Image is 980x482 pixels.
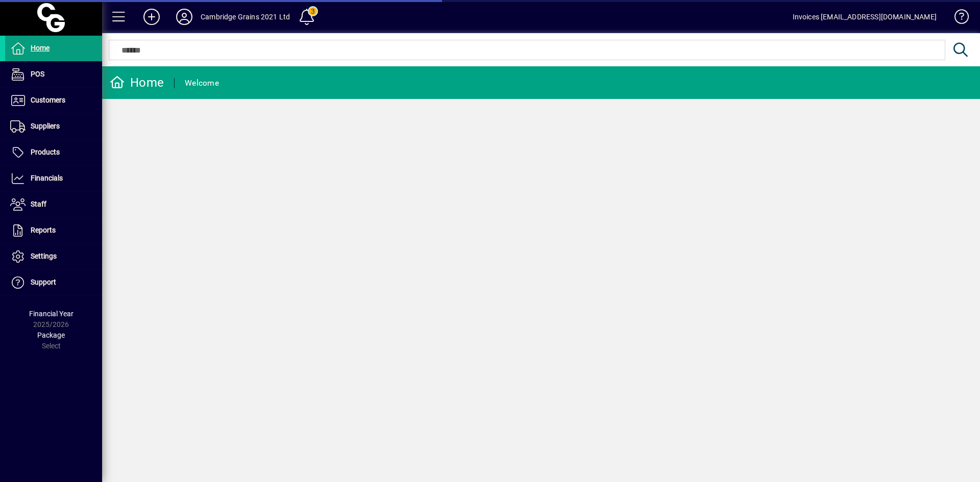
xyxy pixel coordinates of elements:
button: Profile [168,8,201,26]
a: POS [5,62,102,87]
a: Suppliers [5,114,102,139]
span: Reports [31,226,56,234]
span: Products [31,148,60,156]
a: Settings [5,244,102,269]
button: Add [135,8,168,26]
a: Products [5,140,102,165]
span: Package [37,331,65,339]
span: Home [31,44,50,52]
a: Staff [5,192,102,217]
span: Support [31,278,56,286]
div: Invoices [EMAIL_ADDRESS][DOMAIN_NAME] [793,9,937,25]
div: Cambridge Grains 2021 Ltd [201,9,290,25]
div: Home [110,74,164,91]
a: Knowledge Base [947,2,967,35]
span: Customers [31,96,65,104]
a: Customers [5,88,102,113]
a: Support [5,270,102,295]
span: Suppliers [31,122,60,130]
a: Reports [5,218,102,243]
span: Staff [31,200,46,208]
span: Financial Year [29,310,73,318]
span: Settings [31,252,57,260]
span: POS [31,70,44,78]
span: Financials [31,174,63,182]
div: Welcome [185,75,219,91]
a: Financials [5,166,102,191]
